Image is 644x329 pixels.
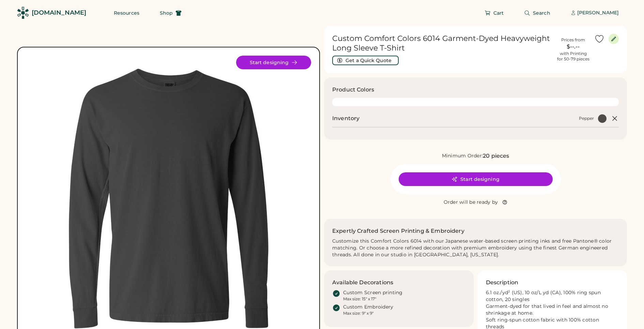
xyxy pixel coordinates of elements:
[493,11,504,15] span: Cart
[579,116,594,121] div: Pepper
[332,86,374,94] h3: Product Colors
[17,7,29,19] img: Rendered Logo - Screens
[343,311,373,316] div: Max size: 9" x 9"
[236,56,311,69] button: Start designing
[476,6,512,20] button: Cart
[343,304,393,311] div: Custom Embroidery
[556,43,590,51] div: $--.--
[332,227,464,235] h2: Expertly Crafted Screen Printing & Embroidery
[486,278,519,287] h3: Description
[332,34,552,53] h1: Custom Comfort Colors 6014 Garment-Dyed Heavyweight Long Sleeve T-Shirt
[343,289,403,296] div: Custom Screen printing
[442,153,483,159] div: Minimum Order:
[160,11,173,15] span: Shop
[32,9,86,17] div: [DOMAIN_NAME]
[106,6,148,20] button: Resources
[399,172,553,186] button: Start designing
[516,6,558,20] button: Search
[152,6,190,20] button: Shop
[343,296,376,302] div: Max size: 15" x 17"
[332,278,393,287] h3: Available Decorations
[557,51,589,62] div: with Printing for 50-79 pieces
[577,10,619,16] div: [PERSON_NAME]
[332,56,399,65] button: Get a Quick Quote
[332,238,619,258] div: Customize this Comfort Colors 6014 with our Japanese water-based screen printing inks and free Pa...
[483,152,509,160] div: 20 pieces
[533,11,550,15] span: Search
[561,37,585,43] div: Prices from
[332,114,359,123] h2: Inventory
[444,199,498,206] div: Order will be ready by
